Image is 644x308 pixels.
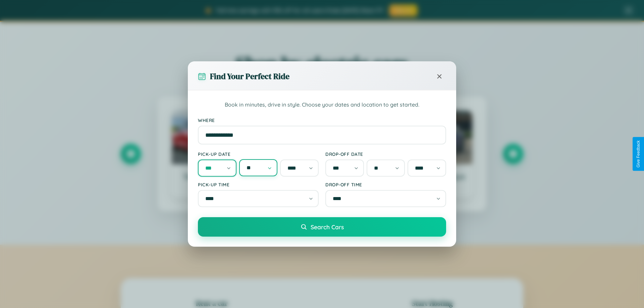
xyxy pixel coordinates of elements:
[198,117,446,123] label: Where
[198,217,446,237] button: Search Cars
[311,223,344,231] span: Search Cars
[198,151,319,157] label: Pick-up Date
[198,101,446,109] p: Book in minutes, drive in style. Choose your dates and location to get started.
[198,182,319,187] label: Pick-up Time
[210,71,289,82] h3: Find Your Perfect Ride
[325,182,446,187] label: Drop-off Time
[325,151,446,157] label: Drop-off Date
